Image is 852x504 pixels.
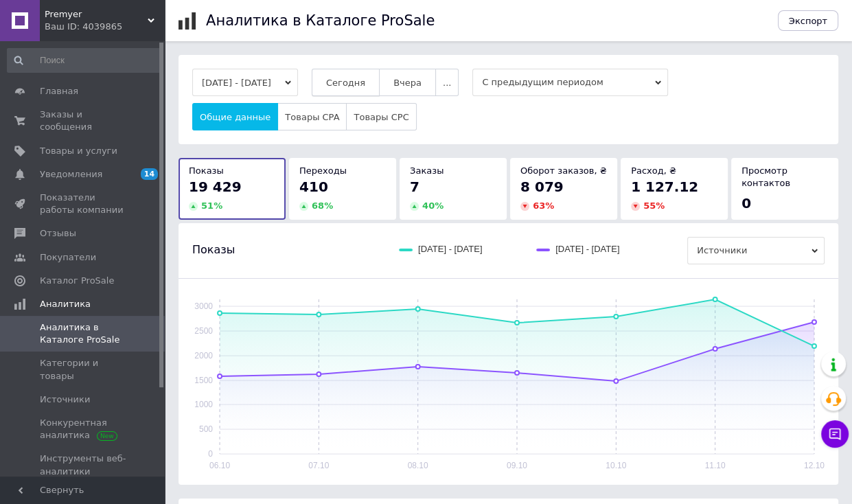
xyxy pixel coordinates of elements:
[40,108,127,133] span: Заказы и сообщения
[443,78,451,88] span: ...
[40,417,127,442] span: Конкурентная аналитика
[393,78,422,88] span: Вчера
[208,449,213,459] text: 0
[45,21,165,33] div: Ваш ID: 4039865
[687,237,825,264] span: Источники
[435,69,459,96] button: ...
[346,103,416,130] button: Товары CPC
[40,275,114,287] span: Каталог ProSale
[277,103,347,130] button: Товары CPA
[45,8,148,21] span: Premyer
[194,400,213,409] text: 1000
[308,461,329,470] text: 07.10
[326,78,365,88] span: Сегодня
[422,201,444,211] span: 40 %
[40,321,127,346] span: Аналитика в Каталоге ProSale
[507,461,527,470] text: 09.10
[804,461,825,470] text: 12.10
[606,461,626,470] text: 10.10
[206,12,435,29] h1: Аналитика в Каталоге ProSale
[299,179,328,195] span: 410
[312,69,380,96] button: Сегодня
[410,165,444,176] span: Заказы
[199,424,213,434] text: 500
[408,461,428,470] text: 08.10
[472,69,668,96] span: С предыдущим периодом
[778,10,838,31] button: Экспорт
[40,85,78,98] span: Главная
[410,179,419,195] span: 7
[299,165,347,176] span: Переходы
[285,112,339,122] span: Товары CPA
[40,192,127,216] span: Показатели работы компании
[631,165,676,176] span: Расход, ₴
[40,393,90,406] span: Источники
[189,165,224,176] span: Показы
[379,69,436,96] button: Вчера
[741,195,751,211] span: 0
[40,357,127,382] span: Категории и товары
[192,103,278,130] button: Общие данные
[631,179,698,195] span: 1 127.12
[192,69,298,96] button: [DATE] - [DATE]
[189,179,242,195] span: 19 429
[194,376,213,385] text: 1500
[40,227,76,240] span: Отзывы
[40,251,96,264] span: Покупатели
[194,351,213,360] text: 2000
[40,145,117,157] span: Товары и услуги
[40,298,91,310] span: Аналитика
[312,201,333,211] span: 68 %
[141,168,158,180] span: 14
[520,179,564,195] span: 8 079
[821,420,849,448] button: Чат с покупателем
[533,201,554,211] span: 63 %
[354,112,408,122] span: Товары CPC
[200,112,270,122] span: Общие данные
[192,242,235,257] span: Показы
[194,301,213,311] text: 3000
[201,201,222,211] span: 51 %
[7,48,162,73] input: Поиск
[40,453,127,477] span: Инструменты веб-аналитики
[194,326,213,336] text: 2500
[520,165,607,176] span: Оборот заказов, ₴
[209,461,230,470] text: 06.10
[789,16,827,26] span: Экспорт
[741,165,790,188] span: Просмотр контактов
[643,201,665,211] span: 55 %
[40,168,102,181] span: Уведомления
[704,461,725,470] text: 11.10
